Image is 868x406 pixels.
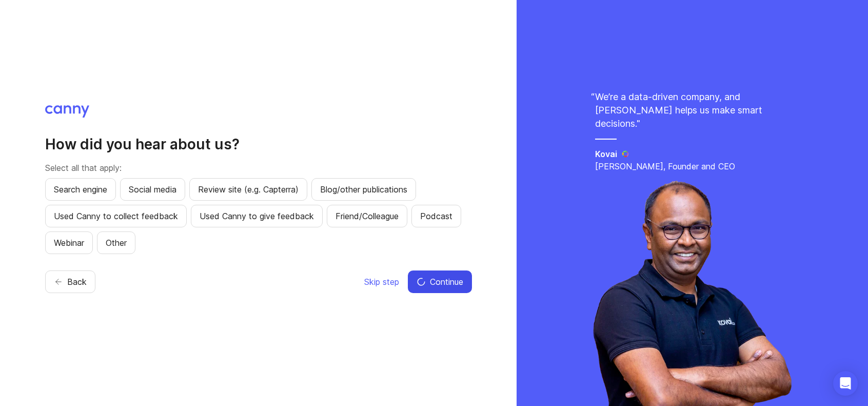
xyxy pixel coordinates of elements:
button: Other [97,231,135,254]
button: Webinar [45,231,93,254]
button: Back [45,270,95,293]
span: Back [67,276,87,288]
button: Used Canny to collect feedback [45,205,187,227]
h5: Kovai [595,148,617,160]
button: Blog/other publications [311,178,416,201]
span: Blog/other publications [320,183,407,196]
span: Used Canny to give feedback [200,210,314,222]
img: saravana-fdffc8c2a6fa09d1791ca03b1e989ae1.webp [593,180,791,406]
span: Podcast [420,210,452,222]
button: Skip step [364,270,400,293]
button: Used Canny to give feedback [191,205,323,227]
button: Continue [408,270,472,293]
h2: How did you hear about us? [45,135,472,153]
span: Friend/Colleague [336,210,399,222]
img: Kovai logo [621,150,630,158]
p: We’re a data-driven company, and [PERSON_NAME] helps us make smart decisions. " [595,90,790,130]
span: Skip step [364,276,399,288]
button: Friend/Colleague [327,205,407,227]
span: Webinar [54,237,84,249]
span: Used Canny to collect feedback [54,210,178,222]
span: Social media [129,183,176,196]
span: Search engine [54,183,107,196]
button: Review site (e.g. Capterra) [189,178,307,201]
button: Search engine [45,178,116,201]
button: Podcast [411,205,461,227]
div: Open Intercom Messenger [833,371,858,396]
button: Social media [120,178,185,201]
p: Select all that apply: [45,162,472,174]
p: [PERSON_NAME], Founder and CEO [595,160,790,172]
img: Canny logo [45,105,90,118]
span: Continue [430,276,463,288]
span: Other [106,237,127,249]
span: Review site (e.g. Capterra) [198,183,299,196]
